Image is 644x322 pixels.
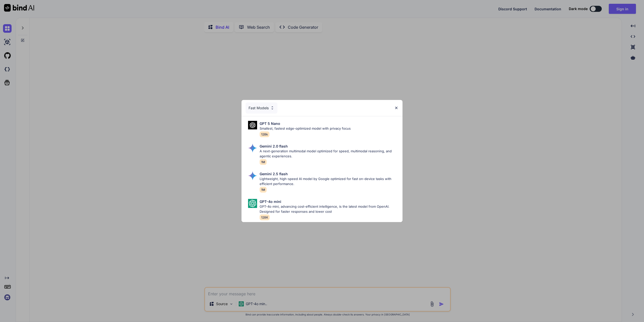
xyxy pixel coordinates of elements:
[248,199,257,208] img: Pick Models
[260,214,270,220] span: 128K
[248,171,257,180] img: Pick Models
[260,121,280,126] p: GPT 5 Nano
[260,204,398,214] p: GPT-4o mini, advancing cost-efficient intelligence, is the latest model from OpenAI. Designed for...
[260,144,288,149] p: Gemini 2.0 flash
[260,199,281,204] p: GPT-4o mini
[260,131,269,137] span: 128k
[260,171,288,176] p: Gemini 2.5 flash
[270,106,274,110] img: Pick Models
[260,126,351,131] p: Smallest, fastest edge-optimized model with privacy focus
[394,106,398,110] img: close
[260,187,267,193] span: 1M
[248,144,257,153] img: Pick Models
[260,176,398,186] p: Lightweight, high-speed AI model by Google optimized for fast on-device tasks with efficient perf...
[260,159,267,165] span: 1M
[248,121,257,130] img: Pick Models
[260,149,398,159] p: A next-generation multimodal model optimized for speed, multimodal reasoning, and agentic experie...
[246,102,277,114] div: Fast Models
